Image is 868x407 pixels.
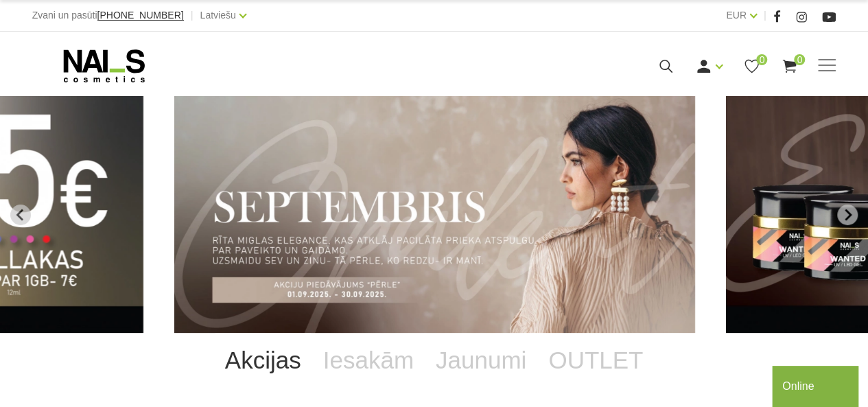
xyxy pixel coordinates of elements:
[794,54,805,65] span: 0
[772,363,861,407] iframe: chat widget
[756,54,767,65] span: 0
[10,205,31,225] button: Previous slide
[764,7,766,24] span: |
[174,96,695,333] li: 3 of 13
[726,7,747,23] a: EUR
[214,333,312,388] a: Akcijas
[743,58,760,75] a: 0
[200,7,236,23] a: Latviešu
[781,58,798,75] a: 0
[97,10,184,21] a: [PHONE_NUMBER]
[425,333,537,388] a: Jaunumi
[191,7,193,24] span: |
[837,205,858,225] button: Next slide
[537,333,654,388] a: OUTLET
[32,7,184,24] div: Zvani un pasūti
[312,333,425,388] a: Iesakām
